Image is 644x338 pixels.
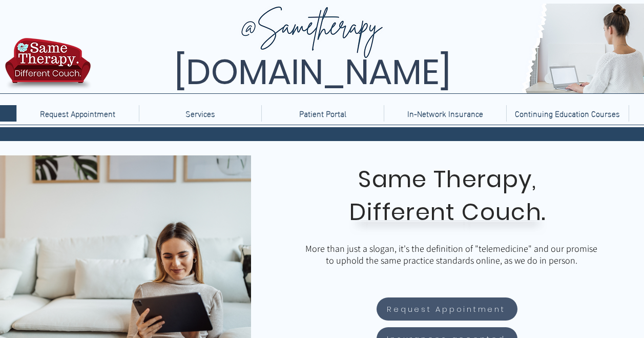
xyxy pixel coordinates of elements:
img: TBH.US [2,36,94,97]
p: Continuing Education Courses [510,105,625,122]
a: Continuing Education Courses [506,105,629,122]
p: In-Network Insurance [402,105,488,122]
a: Request Appointment [16,105,139,122]
a: In-Network Insurance [384,105,506,122]
span: [DOMAIN_NAME] [174,48,451,96]
p: Request Appointment [35,105,120,122]
p: Services [180,105,220,122]
a: Patient Portal [261,105,384,122]
a: Request Appointment [377,297,517,321]
p: Patient Portal [294,105,351,122]
div: Services [139,105,261,122]
span: Same Therapy, [358,163,537,195]
span: Different Couch. [349,196,546,228]
span: Request Appointment [387,303,505,315]
p: More than just a slogan, it's the definition of "telemedicine" and our promise to uphold the same... [303,243,600,266]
